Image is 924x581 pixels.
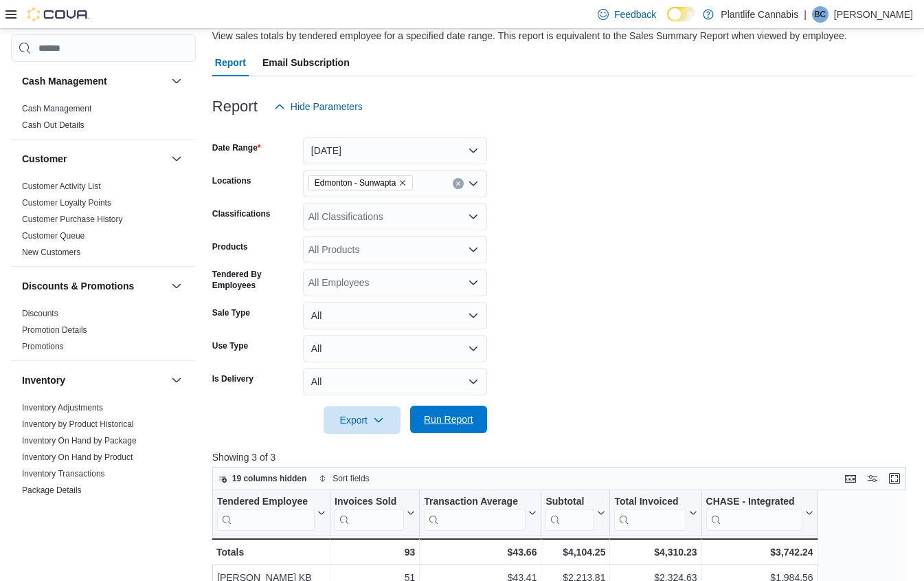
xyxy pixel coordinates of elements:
[332,406,392,434] span: Export
[11,178,196,266] div: Customer
[22,152,166,166] button: Customer
[545,496,605,531] button: Subtotal
[212,98,258,115] h3: Report
[886,470,903,487] button: Enter fullscreen
[398,179,407,187] button: Remove Edmonton - Sunwapta from selection in this group
[842,470,859,487] button: Keyboard shortcuts
[706,496,802,509] div: CHASE - Integrated
[303,137,487,164] button: [DATE]
[22,231,84,241] a: Customer Queue
[27,8,89,21] img: Cova
[313,470,374,487] button: Sort fields
[216,544,326,560] div: Totals
[667,7,696,21] input: Dark Mode
[468,277,479,288] button: Open list of options
[22,247,80,258] span: New Customers
[614,544,697,560] div: $4,310.23
[22,325,87,335] a: Promotion Details
[22,341,64,352] span: Promotions
[212,241,248,252] label: Products
[22,279,166,293] button: Discounts & Promotions
[212,142,261,153] label: Date Range
[212,208,271,219] label: Classifications
[468,178,479,189] button: Open list of options
[706,496,802,531] div: CHASE - Integrated
[453,178,464,189] button: Clear input
[812,6,829,23] div: Beau Cadrin
[22,214,123,225] span: Customer Purchase History
[22,120,84,131] span: Cash Out Details
[22,248,80,257] a: New Customers
[212,269,297,291] label: Tendered By Employees
[22,373,166,387] button: Inventory
[315,176,396,190] span: Edmonton - Sunwapta
[706,544,813,560] div: $3,742.24
[22,279,134,293] h3: Discounts & Promotions
[22,182,101,191] a: Customer Activity List
[22,198,111,208] a: Customer Loyalty Points
[22,419,134,430] span: Inventory by Product Historical
[217,496,315,509] div: Tendered Employee
[468,244,479,255] button: Open list of options
[212,373,253,384] label: Is Delivery
[212,340,248,351] label: Use Type
[212,29,847,43] div: View sales totals by tendered employee for a specified date range. This report is equivalent to t...
[545,544,605,560] div: $4,104.25
[269,93,368,120] button: Hide Parameters
[545,496,594,509] div: Subtotal
[22,452,133,462] a: Inventory On Hand by Product
[262,49,350,76] span: Email Subscription
[424,413,473,426] span: Run Report
[217,496,315,531] div: Tendered Employee
[22,230,84,241] span: Customer Queue
[424,496,537,531] button: Transaction Average
[11,100,196,139] div: Cash Management
[22,469,105,479] a: Inventory Transactions
[22,485,82,495] a: Package Details
[212,450,913,464] p: Showing 3 of 3
[335,496,404,531] div: Invoices Sold
[22,74,107,88] h3: Cash Management
[11,305,196,360] div: Discounts & Promotions
[22,419,134,429] a: Inventory by Product Historical
[545,496,594,531] div: Subtotal
[22,485,82,496] span: Package Details
[22,74,166,88] button: Cash Management
[168,372,185,388] button: Inventory
[168,278,185,294] button: Discounts & Promotions
[22,197,111,208] span: Customer Loyalty Points
[232,473,307,484] span: 19 columns hidden
[22,309,58,318] a: Discounts
[212,307,250,318] label: Sale Type
[22,325,87,336] span: Promotion Details
[213,470,313,487] button: 19 columns hidden
[815,6,826,23] span: BC
[22,181,101,192] span: Customer Activity List
[335,496,404,509] div: Invoices Sold
[424,544,537,560] div: $43.66
[614,496,686,531] div: Total Invoiced
[592,1,662,28] a: Feedback
[410,406,487,433] button: Run Report
[424,496,526,531] div: Transaction Average
[333,473,369,484] span: Sort fields
[22,468,105,479] span: Inventory Transactions
[22,435,137,446] span: Inventory On Hand by Package
[667,21,668,22] span: Dark Mode
[614,496,697,531] button: Total Invoiced
[721,6,798,23] p: Plantlife Cannabis
[22,308,58,319] span: Discounts
[168,73,185,89] button: Cash Management
[303,335,487,362] button: All
[291,100,363,113] span: Hide Parameters
[217,496,326,531] button: Tendered Employee
[303,302,487,329] button: All
[215,49,246,76] span: Report
[22,215,123,224] a: Customer Purchase History
[303,368,487,395] button: All
[335,544,415,560] div: 93
[22,403,103,413] a: Inventory Adjustments
[22,104,91,113] a: Cash Management
[168,151,185,167] button: Customer
[834,6,913,23] p: [PERSON_NAME]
